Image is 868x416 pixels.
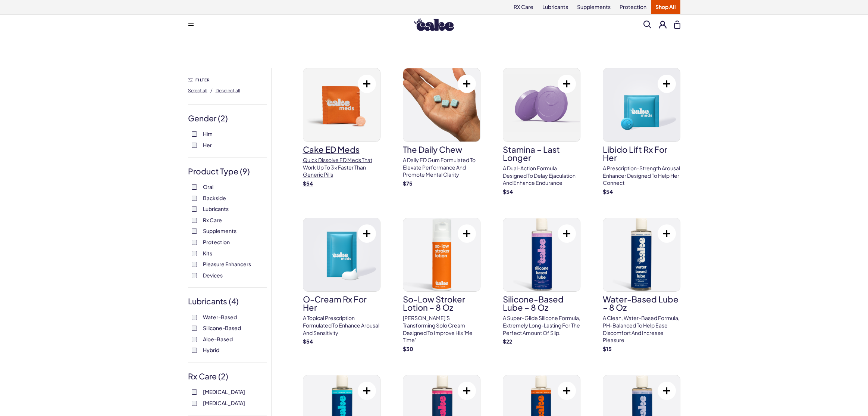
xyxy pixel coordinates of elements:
[203,129,213,139] span: Him
[203,226,236,236] span: Supplements
[503,218,580,291] img: Silicone-Based Lube – 8 oz
[303,68,380,187] a: Cake ED MedsCake ED MedsQuick dissolve ED Meds that work up to 3x faster than generic pills$54
[192,273,197,278] input: Devices
[192,326,197,331] input: Silicone-Based
[303,338,313,345] strong: $ 54
[503,188,513,195] strong: $ 54
[216,88,240,93] span: Deselect all
[188,88,207,93] span: Select all
[603,218,680,291] img: Water-Based Lube – 8 oz
[414,18,454,31] img: Hello Cake
[203,248,212,258] span: Kits
[503,295,580,311] h3: Silicone-Based Lube – 8 oz
[503,165,580,187] p: A dual-action formula designed to delay ejaculation and enhance endurance
[603,68,680,195] a: Libido Lift Rx For HerLibido Lift Rx For HerA prescription-strength arousal enhancer designed to ...
[192,143,197,148] input: Her
[603,295,680,311] h3: Water-Based Lube – 8 oz
[303,314,380,336] p: A topical prescription formulated to enhance arousal and sensitivity
[192,315,197,320] input: Water-Based
[203,270,223,280] span: Devices
[503,145,580,162] h3: Stamina – Last Longer
[303,295,380,311] h3: O-Cream Rx for Her
[192,401,197,406] input: [MEDICAL_DATA]
[303,156,380,178] p: Quick dissolve ED Meds that work up to 3x faster than generic pills
[216,84,240,96] button: Deselect all
[503,338,512,345] strong: $ 22
[303,180,313,187] strong: $ 54
[203,323,241,333] span: Silicone-Based
[603,188,613,195] strong: $ 54
[203,334,233,344] span: Aloe-Based
[403,345,413,352] strong: $ 30
[192,196,197,201] input: Backside
[192,207,197,212] input: Lubricants
[603,145,680,162] h3: Libido Lift Rx For Her
[192,229,197,234] input: Supplements
[503,68,580,142] img: Stamina – Last Longer
[188,84,207,96] button: Select all
[192,184,197,190] input: Oral
[192,131,197,137] input: Him
[603,68,680,142] img: Libido Lift Rx For Her
[303,218,380,291] img: O-Cream Rx for Her
[203,182,213,192] span: Oral
[203,345,219,355] span: Hybrid
[203,312,237,322] span: Water-Based
[403,145,480,153] h3: The Daily Chew
[203,193,226,203] span: Backside
[192,337,197,342] input: Aloe-Based
[603,218,680,353] a: Water-Based Lube – 8 ozWater-Based Lube – 8 ozA clean, water-based formula, pH-balanced to help e...
[403,180,413,187] strong: $ 75
[303,218,380,345] a: O-Cream Rx for HerO-Cream Rx for HerA topical prescription formulated to enhance arousal and sens...
[403,295,480,311] h3: So-Low Stroker Lotion – 8 oz
[192,218,197,223] input: Rx Care
[192,262,197,267] input: Pleasure Enhancers
[303,68,380,142] img: Cake ED Meds
[203,398,245,408] span: [MEDICAL_DATA]
[192,348,197,353] input: Hybrid
[403,68,480,142] img: The Daily Chew
[203,215,222,225] span: Rx Care
[403,68,480,187] a: The Daily ChewThe Daily ChewA Daily ED Gum Formulated To Elevate Performance And Promote Mental C...
[203,387,245,397] span: [MEDICAL_DATA]
[203,237,230,247] span: Protection
[403,218,480,353] a: So-Low Stroker Lotion – 8 ozSo-Low Stroker Lotion – 8 oz[PERSON_NAME]'s transforming solo cream d...
[503,218,580,345] a: Silicone-Based Lube – 8 ozSilicone-Based Lube – 8 ozA super-glide silicone formula, extremely lon...
[603,345,612,352] strong: $ 15
[210,87,213,94] span: /
[503,68,580,195] a: Stamina – Last LongerStamina – Last LongerA dual-action formula designed to delay ejaculation and...
[603,314,680,344] p: A clean, water-based formula, pH-balanced to help ease discomfort and increase pleasure
[403,156,480,178] p: A Daily ED Gum Formulated To Elevate Performance And Promote Mental Clarity
[303,145,380,153] h3: Cake ED Meds
[403,314,480,344] p: [PERSON_NAME]'s transforming solo cream designed to improve his 'me time'
[192,240,197,245] input: Protection
[203,140,212,150] span: Her
[203,259,251,269] span: Pleasure Enhancers
[603,165,680,187] p: A prescription-strength arousal enhancer designed to help her connect
[403,218,480,291] img: So-Low Stroker Lotion – 8 oz
[192,251,197,256] input: Kits
[203,204,229,214] span: Lubricants
[503,314,580,336] p: A super-glide silicone formula, extremely long-lasting for the perfect amount of slip.
[192,389,197,395] input: [MEDICAL_DATA]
